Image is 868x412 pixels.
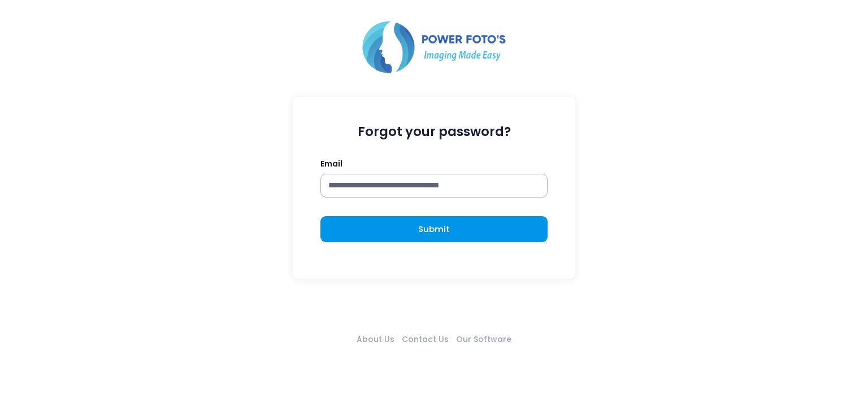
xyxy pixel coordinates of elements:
[453,334,515,345] a: Our Software
[358,19,510,75] img: Logo
[320,158,342,170] label: Email
[398,334,453,345] a: Contact Us
[320,124,548,139] h1: Forgot your password?
[320,216,548,242] button: Submit
[418,223,450,235] span: Submit
[353,334,398,345] a: About Us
